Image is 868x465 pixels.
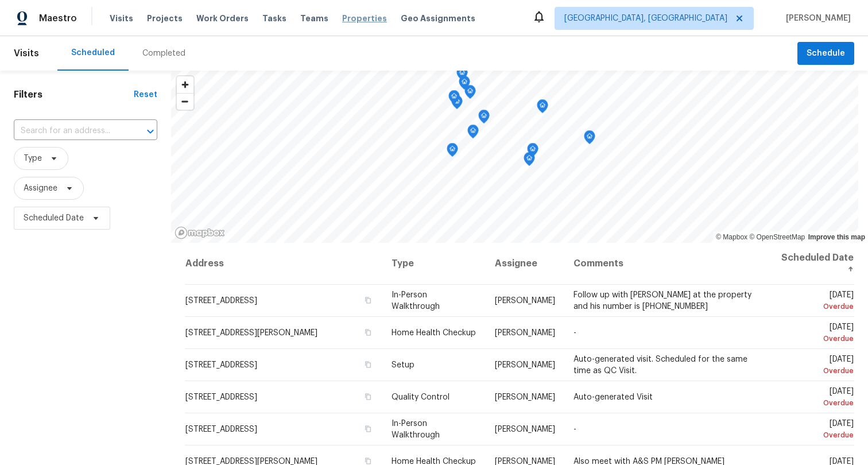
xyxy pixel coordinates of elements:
[24,153,42,164] span: Type
[392,361,414,369] span: Setup
[564,243,765,285] th: Comments
[392,291,440,311] span: In-Person Walkthrough
[262,14,286,22] span: Tasks
[14,89,134,100] h1: Filters
[749,233,805,241] a: OpenStreetMap
[147,13,183,24] span: Projects
[185,393,257,401] span: [STREET_ADDRESS]
[478,110,490,127] div: Map marker
[459,76,470,94] div: Map marker
[342,13,387,24] span: Properties
[142,123,158,139] button: Open
[447,143,458,161] div: Map marker
[363,359,373,370] button: Copy Address
[71,47,115,59] div: Scheduled
[774,387,854,409] span: [DATE]
[177,93,193,110] button: Zoom out
[401,13,475,24] span: Geo Assignments
[573,355,747,375] span: Auto-generated visit. Scheduled for the same time as QC Visit.
[573,329,576,337] span: -
[584,130,595,148] div: Map marker
[573,425,576,433] span: -
[185,361,257,369] span: [STREET_ADDRESS]
[185,297,257,305] span: [STREET_ADDRESS]
[537,99,548,117] div: Map marker
[573,393,653,401] span: Auto-generated Visit
[716,233,747,241] a: Mapbox
[185,243,382,285] th: Address
[456,67,468,84] div: Map marker
[363,392,373,402] button: Copy Address
[196,13,249,24] span: Work Orders
[14,41,39,66] span: Visits
[774,429,854,441] div: Overdue
[765,243,854,285] th: Scheduled Date ↑
[177,76,193,93] button: Zoom in
[573,291,751,311] span: Follow up with [PERSON_NAME] at the property and his number is [PHONE_NUMBER]
[527,143,538,161] div: Map marker
[808,233,865,241] a: Improve this map
[486,243,564,285] th: Assignee
[774,365,854,377] div: Overdue
[185,329,317,337] span: [STREET_ADDRESS][PERSON_NAME]
[464,85,476,103] div: Map marker
[807,46,845,61] span: Schedule
[142,48,185,59] div: Completed
[363,295,373,305] button: Copy Address
[392,420,440,439] span: In-Person Walkthrough
[495,393,555,401] span: [PERSON_NAME]
[495,329,555,337] span: [PERSON_NAME]
[110,13,133,24] span: Visits
[134,89,157,100] div: Reset
[300,13,328,24] span: Teams
[774,420,854,441] span: [DATE]
[382,243,486,285] th: Type
[495,425,555,433] span: [PERSON_NAME]
[797,42,854,65] button: Schedule
[774,301,854,312] div: Overdue
[14,122,125,140] input: Search for an address...
[467,125,479,142] div: Map marker
[774,291,854,312] span: [DATE]
[363,327,373,338] button: Copy Address
[24,212,84,224] span: Scheduled Date
[171,71,858,243] canvas: Map
[774,323,854,344] span: [DATE]
[24,183,57,194] span: Assignee
[774,397,854,409] div: Overdue
[524,152,535,170] div: Map marker
[451,95,463,113] div: Map marker
[774,333,854,344] div: Overdue
[363,424,373,434] button: Copy Address
[564,13,727,24] span: [GEOGRAPHIC_DATA], [GEOGRAPHIC_DATA]
[495,361,555,369] span: [PERSON_NAME]
[392,393,449,401] span: Quality Control
[774,355,854,377] span: [DATE]
[448,90,460,108] div: Map marker
[495,297,555,305] span: [PERSON_NAME]
[39,13,77,24] span: Maestro
[185,425,257,433] span: [STREET_ADDRESS]
[175,226,225,239] a: Mapbox homepage
[392,329,476,337] span: Home Health Checkup
[781,13,851,24] span: [PERSON_NAME]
